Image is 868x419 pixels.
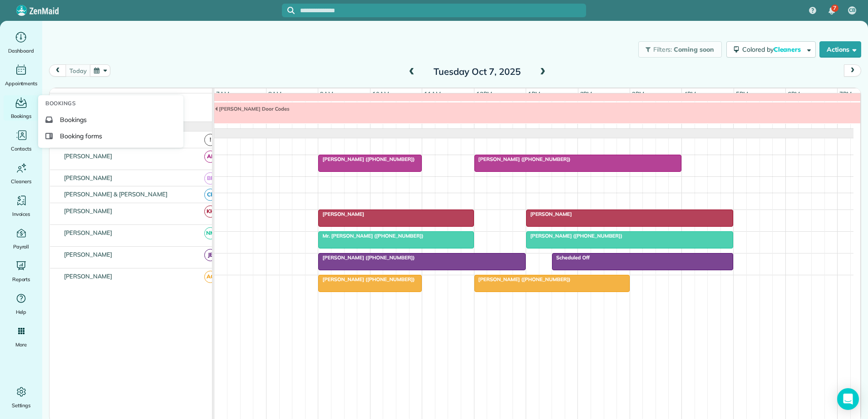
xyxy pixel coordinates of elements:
[62,229,114,236] span: [PERSON_NAME]
[204,205,217,218] span: KH
[4,226,39,251] a: Payroll
[60,132,102,141] span: Booking forms
[526,233,623,239] span: [PERSON_NAME] ([PHONE_NUMBER])
[204,271,217,283] span: AG
[318,254,415,261] span: [PERSON_NAME] ([PHONE_NUMBER])
[12,209,30,219] span: Invoices
[42,128,180,144] a: Booking forms
[318,90,335,97] span: 9am
[370,90,391,97] span: 10am
[318,233,424,239] span: Mr. [PERSON_NAME] ([PHONE_NUMBER])
[4,63,39,88] a: Appointments
[849,7,855,14] span: CB
[4,30,39,55] a: Dashboard
[674,45,715,54] span: Coming soon
[62,152,114,160] span: [PERSON_NAME]
[526,90,542,97] span: 1pm
[4,128,39,153] a: Contacts
[630,90,646,97] span: 3pm
[786,90,802,97] span: 6pm
[62,273,114,280] span: [PERSON_NAME]
[734,90,750,97] span: 5pm
[4,258,39,284] a: Reports
[62,174,114,181] span: [PERSON_NAME]
[204,189,217,201] span: CB
[45,99,76,108] span: Bookings
[474,90,494,97] span: 12pm
[838,90,853,97] span: 7pm
[844,64,861,77] button: next
[62,251,114,258] span: [PERSON_NAME]
[15,340,27,349] span: More
[682,90,698,97] span: 4pm
[4,291,39,317] a: Help
[204,249,217,261] span: JB
[16,307,27,317] span: Help
[474,156,571,162] span: [PERSON_NAME] ([PHONE_NUMBER])
[266,90,283,97] span: 8am
[578,90,594,97] span: 2pm
[11,177,31,186] span: Cleaners
[774,45,803,54] span: Cleaners
[11,112,32,121] span: Bookings
[420,67,534,77] h2: Tuesday Oct 7, 2025
[4,161,39,186] a: Cleaners
[526,211,572,217] span: [PERSON_NAME]
[422,90,443,97] span: 11am
[653,45,672,54] span: Filters:
[318,276,415,283] span: [PERSON_NAME] ([PHONE_NUMBER])
[11,144,31,153] span: Contacts
[12,401,31,410] span: Settings
[49,64,66,77] button: prev
[474,276,571,283] span: [PERSON_NAME] ([PHONE_NUMBER])
[726,41,816,58] button: Colored byCleaners
[12,275,30,284] span: Reports
[318,156,415,162] span: [PERSON_NAME] ([PHONE_NUMBER])
[204,227,217,239] span: NM
[8,46,34,55] span: Dashboard
[318,211,365,217] span: [PERSON_NAME]
[42,112,180,128] a: Bookings
[837,388,859,410] div: Open Intercom Messenger
[214,106,290,112] span: [PERSON_NAME] Door Codes
[552,254,590,261] span: Scheduled Off
[819,41,861,58] button: Actions
[282,7,295,14] button: Focus search
[13,242,30,251] span: Payroll
[4,385,39,410] a: Settings
[5,79,38,88] span: Appointments
[4,193,39,219] a: Invoices
[4,95,39,121] a: Bookings
[62,190,169,198] span: [PERSON_NAME] & [PERSON_NAME]
[65,64,90,77] button: today
[833,5,836,12] span: 7
[214,90,231,97] span: 7am
[204,134,217,146] span: !
[742,45,804,54] span: Colored by
[62,207,114,214] span: [PERSON_NAME]
[60,115,87,124] span: Bookings
[204,172,217,185] span: BR
[287,7,295,14] svg: Focus search
[822,1,841,21] div: 7 unread notifications
[204,151,217,163] span: AF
